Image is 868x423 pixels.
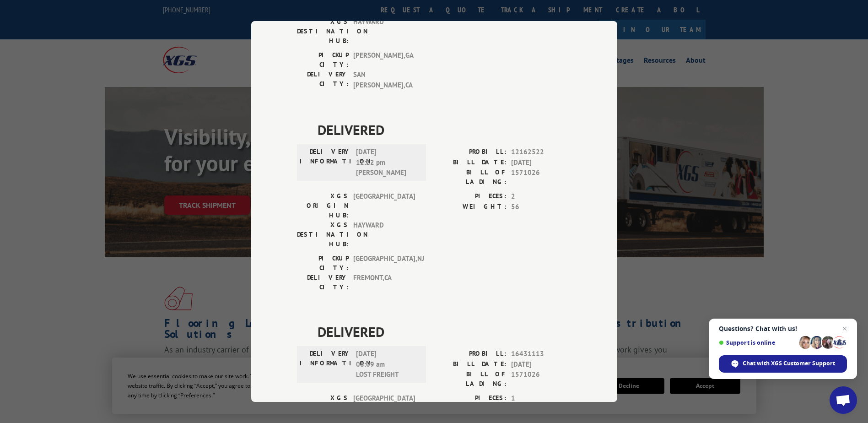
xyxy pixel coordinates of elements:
label: XGS ORIGIN HUB: [297,393,349,422]
label: DELIVERY INFORMATION: [300,147,351,178]
label: XGS DESTINATION HUB: [297,220,349,249]
div: Open chat [830,386,857,414]
span: [DATE] 08:09 am LOST FREIGHT [356,349,418,380]
span: SAN [PERSON_NAME] , CA [353,70,415,90]
span: [GEOGRAPHIC_DATA] , NJ [353,254,415,273]
span: Chat with XGS Customer Support [743,359,835,368]
label: BILL OF LADING: [434,168,507,187]
label: PICKUP CITY: [297,254,349,273]
label: PROBILL: [434,147,507,157]
div: Chat with XGS Customer Support [719,355,847,373]
label: PIECES: [434,191,507,202]
label: PIECES: [434,393,507,404]
label: BILL OF LADING: [434,369,507,389]
label: PICKUP CITY: [297,50,349,70]
label: DELIVERY CITY: [297,70,349,90]
span: DELIVERED [318,321,571,342]
span: Questions? Chat with us! [719,325,847,332]
span: FREMONT , CA [353,273,415,292]
span: [DATE] [511,359,571,370]
span: 2 [511,191,571,202]
span: Close chat [839,323,850,334]
span: HAYWARD [353,220,415,249]
label: XGS ORIGIN HUB: [297,191,349,220]
label: BILL DATE: [434,157,507,168]
span: 12162522 [511,147,571,157]
span: [DATE] 12:22 pm [PERSON_NAME] [356,147,418,178]
label: XGS DESTINATION HUB: [297,17,349,46]
label: WEIGHT: [434,202,507,212]
span: 16431113 [511,349,571,359]
span: [GEOGRAPHIC_DATA] [353,393,415,422]
label: BILL DATE: [434,359,507,370]
span: 56 [511,202,571,212]
span: [DATE] [511,157,571,168]
span: HAYWARD [353,17,415,46]
span: Support is online [719,339,796,346]
label: DELIVERY CITY: [297,273,349,292]
span: DELIVERED [318,119,571,140]
span: 1571026 [511,168,571,187]
span: 1 [511,393,571,404]
span: [GEOGRAPHIC_DATA] [353,191,415,220]
span: 1571026 [511,369,571,389]
span: [PERSON_NAME] , GA [353,50,415,70]
label: PROBILL: [434,349,507,359]
label: DELIVERY INFORMATION: [300,349,351,380]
